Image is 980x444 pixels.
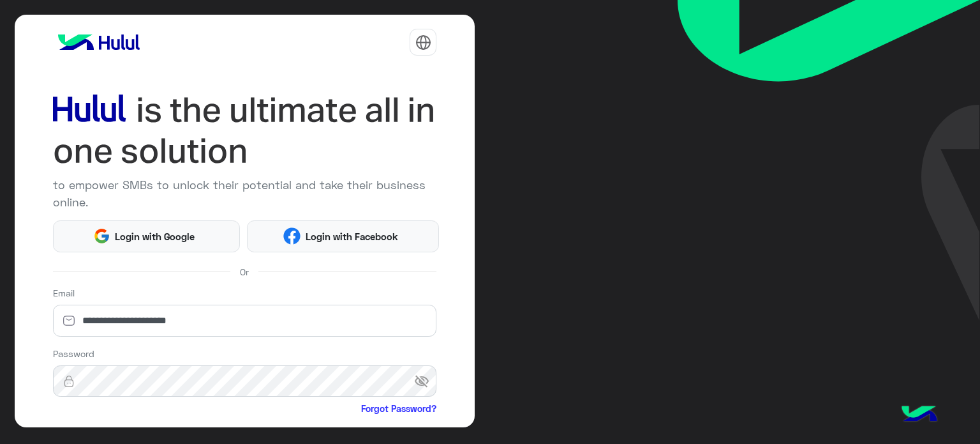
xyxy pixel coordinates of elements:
[361,402,436,415] a: Forgot Password?
[53,176,437,211] p: to empower SMBs to unlock their potential and take their business online.
[897,393,942,438] img: hulul-logo.png
[240,265,249,279] span: Or
[53,89,437,172] img: hululLoginTitle_EN.svg
[53,375,85,388] img: lock
[93,227,110,245] img: Google
[53,314,85,327] img: email
[301,229,403,244] span: Login with Facebook
[283,227,301,245] img: Facebook
[110,229,200,244] span: Login with Google
[53,29,145,55] img: logo
[414,370,437,393] span: visibility_off
[247,220,439,252] button: Login with Facebook
[53,220,240,252] button: Login with Google
[53,347,94,360] label: Password
[53,286,75,300] label: Email
[415,34,431,50] img: tab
